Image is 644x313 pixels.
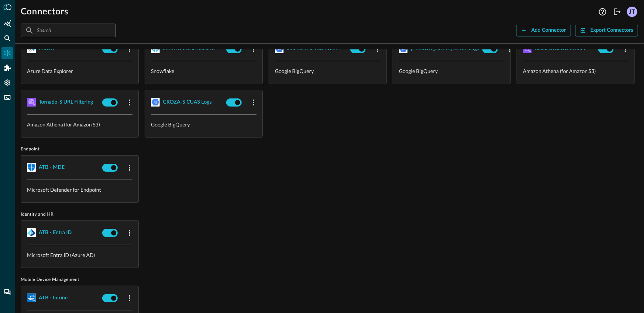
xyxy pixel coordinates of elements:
[37,24,99,37] input: Search
[27,186,132,194] p: Microsoft Defender for Endpoint
[627,7,637,17] div: JT
[151,98,160,107] img: GoogleBigQuery.svg
[163,96,212,108] button: GROZA-S CUAS Logs
[151,121,256,128] p: Google BigQuery
[151,67,256,75] p: Snowflake
[597,6,609,18] button: Help
[399,67,504,75] p: Google BigQuery
[1,91,13,103] div: FSQL
[39,161,65,173] button: ATB - MDE
[39,96,93,108] button: Tornado-S URL Filtering
[1,32,13,44] div: Federated Search
[27,228,36,237] img: MicrosoftEntra.svg
[523,67,628,75] p: Amazon Athena (for Amazon S3)
[575,25,638,36] button: Export Connectors
[27,251,132,259] p: Microsoft Entra ID (Azure AD)
[39,293,68,303] div: ATB - Intune
[21,277,638,283] span: Mobile Device Management
[39,227,72,239] button: ATB - Entra ID
[531,26,566,35] div: Add Connector
[27,67,132,75] p: Azure Data Explorer
[275,67,380,75] p: Google BigQuery
[1,18,13,29] div: Summary Insights
[39,163,65,172] div: ATB - MDE
[39,292,68,304] button: ATB - Intune
[27,163,36,172] img: MicrosoftDefenderForEndpoint.svg
[2,62,14,74] div: Addons
[27,293,36,302] img: MicrosoftIntune.svg
[27,121,132,128] p: Amazon Athena (for Amazon S3)
[590,26,633,35] div: Export Connectors
[21,146,638,152] span: Endpoint
[1,286,13,298] div: Chat
[163,98,212,107] div: GROZA-S CUAS Logs
[27,98,36,107] img: AWSAthena.svg
[39,228,72,237] div: ATB - Entra ID
[612,6,623,18] button: Logout
[516,25,571,36] button: Add Connector
[21,212,638,218] span: Identity and HR
[1,77,13,88] div: Settings
[21,6,68,18] h1: Connectors
[39,98,93,107] div: Tornado-S URL Filtering
[1,47,13,59] div: Connectors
